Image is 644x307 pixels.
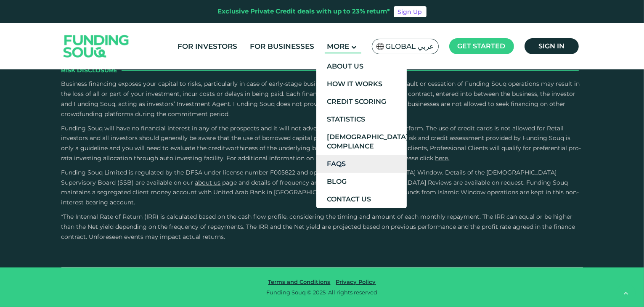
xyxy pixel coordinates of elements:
[175,40,239,53] a: For Investors
[316,155,407,173] a: FAQs
[223,179,237,186] span: page
[248,40,316,53] a: For Businesses
[386,42,434,51] span: Global عربي
[61,212,583,242] p: *The Internal Rate of Return (IRR) is calculated based on the cash flow profile, considering the ...
[218,7,390,16] div: Exclusive Private Credit deals with up to 23% return*
[525,38,579,54] a: Sign in
[316,173,407,191] a: Blog
[61,79,583,119] p: Business financing exposes your capital to risks, particularly in case of early-stage businesses....
[435,154,450,162] a: here.
[316,58,407,75] a: About Us
[316,75,407,93] a: How It Works
[316,93,407,111] a: Credit Scoring
[316,128,407,155] a: [DEMOGRAPHIC_DATA] Compliance
[266,278,333,285] a: Terms and Conditions
[61,66,117,75] span: Risk Disclosure
[61,179,579,206] span: and details of frequency and manner of [DEMOGRAPHIC_DATA] Reviews are available on request. Fundi...
[334,278,378,285] a: Privacy Policy
[313,289,326,296] span: 2025
[61,169,557,186] span: Funding Souq Limited is regulated by the DFSA under license number F005822 and operates an [DEMOG...
[394,6,427,17] a: Sign Up
[55,25,138,68] img: Logo
[267,289,312,296] span: Funding Souq ©
[458,42,506,50] span: Get started
[617,284,636,303] button: back
[538,42,564,50] span: Sign in
[327,42,349,50] span: More
[61,124,581,162] span: Funding Souq will have no financial interest in any of the prospects and it will not advertise bu...
[316,191,407,208] a: Contact Us
[376,43,384,50] img: SA Flag
[195,179,221,186] a: About Us
[316,111,407,128] a: Statistics
[329,289,378,296] span: All rights reserved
